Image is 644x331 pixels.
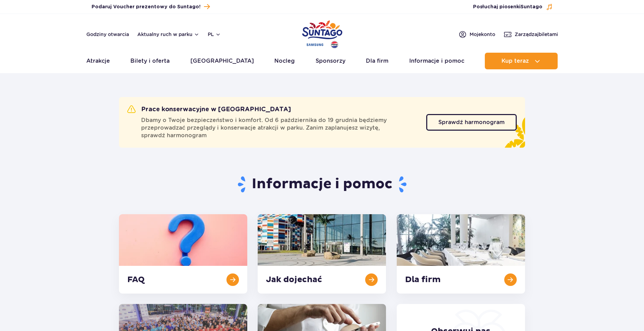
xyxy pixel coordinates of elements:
a: Godziny otwarcia [86,31,129,38]
span: Suntago [521,5,542,9]
button: Aktualny ruch w parku [137,32,199,37]
a: Informacje i pomoc [409,53,464,69]
a: [GEOGRAPHIC_DATA] [190,53,254,69]
button: pl [208,31,221,38]
h1: Informacje i pomoc [119,175,525,193]
a: Nocleg [274,53,295,69]
span: Podaruj Voucher prezentowy do Suntago! [92,3,200,10]
span: Sprawdź harmonogram [438,120,505,125]
a: Dla firm [366,53,388,69]
a: Park of Poland [302,17,342,49]
button: Kup teraz [485,53,558,69]
span: Zarządzaj biletami [515,31,558,38]
a: Mojekonto [458,30,495,38]
a: Sponsorzy [316,53,345,69]
span: Dbamy o Twoje bezpieczeństwo i komfort. Od 6 października do 19 grudnia będziemy przeprowadzać pr... [141,116,418,139]
a: Atrakcje [86,53,110,69]
h2: Prace konserwacyjne w [GEOGRAPHIC_DATA] [127,105,291,114]
span: Posłuchaj piosenki [473,3,542,10]
a: Podaruj Voucher prezentowy do Suntago! [92,2,210,11]
a: Bilety i oferta [130,53,170,69]
button: Posłuchaj piosenkiSuntago [473,3,553,10]
a: Sprawdź harmonogram [426,114,517,131]
span: Moje konto [470,31,495,38]
span: Kup teraz [501,58,529,64]
a: Zarządzajbiletami [504,30,558,38]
